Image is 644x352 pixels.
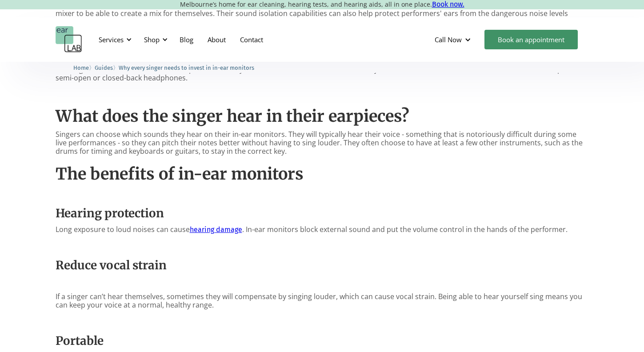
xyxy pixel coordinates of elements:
strong: Portable [56,333,104,348]
a: hearing damage [190,225,242,234]
span: Why every singer needs to invest in in-ear monitors [119,64,254,71]
strong: Hearing protection [56,206,164,220]
li: 〉 [73,63,95,72]
span: Home [73,64,89,71]
a: Why every singer needs to invest in in-ear monitors [119,63,254,72]
a: About [200,27,233,52]
div: Call Now [435,35,462,44]
strong: The benefits of in-ear monitors [56,164,304,184]
a: Blog [172,27,200,52]
p: ‍ [56,277,589,286]
div: Services [93,26,134,53]
li: 〉 [95,63,119,72]
p: ‍ [56,316,589,324]
div: Shop [139,26,170,53]
strong: What does the singer hear in their earpieces? [56,106,409,126]
div: Shop [144,35,160,44]
p: Another common application of in-ear monitors is to use them as studio reference earphones. They ... [56,57,589,83]
div: Services [99,35,124,44]
a: Home [73,63,89,72]
a: home [56,26,82,53]
p: Long exposure to loud noises can cause . In-ear monitors block external sound and put the volume ... [56,225,589,234]
div: Call Now [428,26,480,53]
span: Guides [95,64,113,71]
p: ‍ [56,188,589,197]
strong: Reduce vocal strain [56,258,167,272]
p: If a singer can’t hear themselves, sometimes they will compensate by singing louder, which can ca... [56,292,589,309]
p: Singers can choose which sounds they hear on their in-ear monitors. They will typically hear thei... [56,130,589,156]
p: ‍ [56,89,589,97]
a: Guides [95,63,113,72]
a: Contact [233,27,270,52]
p: ‍ [56,240,589,249]
a: Book an appointment [484,30,578,49]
